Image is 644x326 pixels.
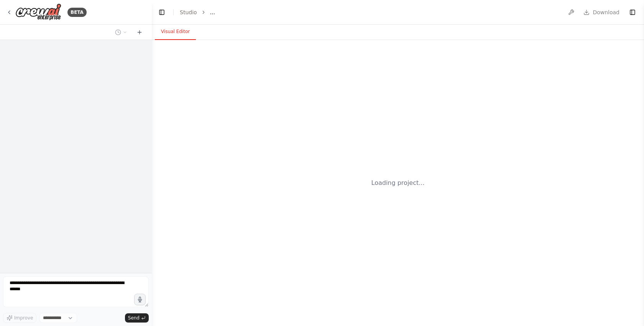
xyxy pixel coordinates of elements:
button: Switch to previous chat [112,28,130,37]
button: Show right sidebar [627,7,638,18]
nav: breadcrumb [180,8,215,16]
button: Click to speak your automation idea [134,294,146,305]
button: Hide left sidebar [156,7,167,18]
span: Improve [14,315,33,321]
img: Logo [15,3,61,21]
button: Start a new chat [133,28,146,37]
button: Improve [3,313,36,323]
span: Send [128,315,140,321]
div: BETA [67,8,87,17]
button: Visual Editor [155,24,196,40]
a: Studio [180,9,197,15]
button: Send [125,313,149,323]
span: ... [210,8,215,16]
div: Loading project... [371,178,425,188]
